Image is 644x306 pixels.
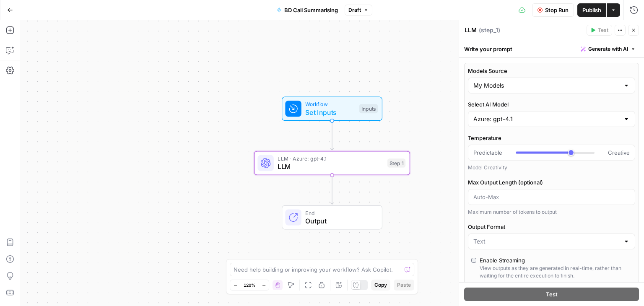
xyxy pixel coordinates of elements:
[345,5,372,16] button: Draft
[330,121,333,150] g: Edge from start to step_1
[473,237,620,246] input: Text
[545,6,569,14] span: Stop Run
[468,178,635,187] label: Max Output Length (optional)
[244,282,255,288] span: 120%
[278,155,383,163] span: LLM · Azure: gpt-4.1
[473,148,502,157] span: Predictable
[272,3,343,17] button: BD Call Summarising
[359,104,378,114] div: Inputs
[305,107,355,117] span: Set Inputs
[284,6,338,14] span: BD Call Summarising
[577,44,639,54] button: Generate with AI
[582,6,601,14] span: Publish
[546,290,558,298] span: Test
[254,151,410,175] div: LLM · Azure: gpt-4.1LLMStep 1
[468,134,635,142] label: Temperature
[608,148,630,157] span: Creative
[387,158,405,168] div: Step 1
[471,258,476,263] input: Enable StreamingView outputs as they are generated in real-time, rather than waiting for the enti...
[473,81,620,90] input: My Models
[468,164,635,171] div: Model Creativity
[371,280,390,290] button: Copy
[473,193,630,201] input: Auto-Max
[348,6,361,14] span: Draft
[394,280,414,290] button: Paste
[305,209,374,217] span: End
[305,100,355,108] span: Workflow
[480,265,632,280] div: View outputs as they are generated in real-time, rather than waiting for the entire execution to ...
[459,40,644,57] div: Write your prompt
[374,281,387,289] span: Copy
[532,3,574,17] button: Stop Run
[479,26,500,34] span: ( step_1 )
[588,45,628,53] span: Generate with AI
[473,115,620,123] input: Azure: gpt-4.1
[468,67,635,75] label: Models Source
[480,256,525,265] div: Enable Streaming
[468,223,635,231] label: Output Format
[587,25,612,36] button: Test
[278,161,383,171] span: LLM
[577,3,606,17] button: Publish
[254,205,410,230] div: EndOutput
[468,100,635,109] label: Select AI Model
[464,288,639,301] button: Test
[330,175,333,204] g: Edge from step_1 to end
[397,281,411,289] span: Paste
[465,26,477,34] textarea: LLM
[468,208,635,216] div: Maximum number of tokens to output
[598,26,608,34] span: Test
[305,216,374,226] span: Output
[254,97,410,121] div: WorkflowSet InputsInputs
